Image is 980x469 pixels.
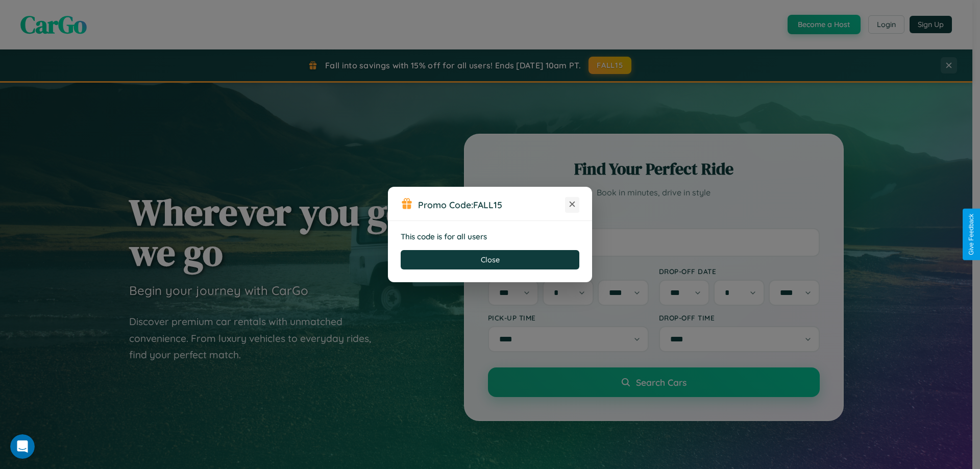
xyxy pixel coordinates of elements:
b: FALL15 [473,199,502,210]
strong: This code is for all users [401,232,487,241]
h3: Promo Code: [418,199,565,210]
button: Close [401,250,579,269]
iframe: Intercom live chat [10,434,35,459]
div: Give Feedback [968,214,975,255]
